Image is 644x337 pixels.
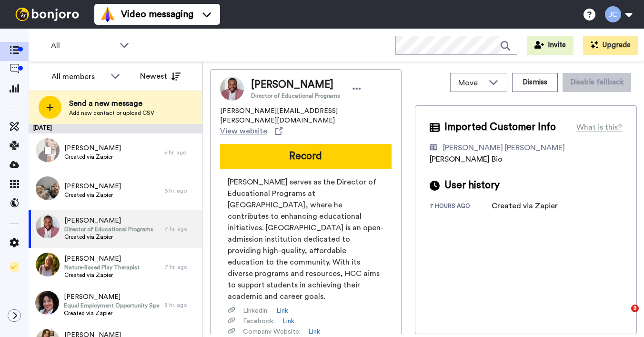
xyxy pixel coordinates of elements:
span: [PERSON_NAME] [64,292,160,302]
button: Upgrade [583,36,638,55]
span: Created via Zapier [64,309,160,317]
span: Video messaging [121,8,193,21]
span: [PERSON_NAME] [251,78,340,92]
img: bj-logo-header-white.svg [11,8,83,21]
button: Disable fallback [563,73,631,92]
span: Nature-Based Play Therapist [64,264,140,271]
span: All [51,40,115,51]
span: Equal Employment Opportunity Specialist [64,302,160,309]
a: View website [220,125,282,137]
span: Send a new message [69,98,154,109]
button: Invite [527,36,574,55]
img: 730eda49-a1ea-4421-8d9d-0f9328947313.jpg [36,176,60,200]
button: Dismiss [512,73,558,92]
span: [PERSON_NAME] [64,143,121,153]
div: 7 hr. ago [164,263,198,271]
div: Created via Zapier [492,200,558,212]
span: Company Website : [243,327,301,337]
div: 8 hr. ago [164,301,198,309]
span: [PERSON_NAME] [64,216,153,225]
span: 9 [631,305,639,312]
div: All members [51,71,106,82]
img: d1326b84-bfe6-4c40-95d0-9759bf4ccd17.jpg [36,214,60,238]
a: Link [276,306,288,316]
a: Link [282,317,294,326]
span: [PERSON_NAME] serves as the Director of Educational Programs at [GEOGRAPHIC_DATA], where he contr... [228,176,384,302]
span: Created via Zapier [64,153,121,161]
div: 5 hr. ago [164,149,198,156]
div: [PERSON_NAME] [PERSON_NAME] [443,142,565,153]
span: [PERSON_NAME] [64,182,121,191]
button: Newest [133,67,188,86]
span: Director of Educational Programs [251,92,340,100]
img: Checklist.svg [10,262,19,272]
iframe: Intercom live chat [612,305,634,327]
span: Created via Zapier [64,271,140,279]
div: 7 hours ago [430,202,492,212]
img: vm-color.svg [100,7,115,22]
a: Link [308,327,320,337]
span: User history [444,178,500,193]
div: What is this? [576,122,622,133]
button: Record [220,144,392,169]
span: Created via Zapier [64,191,121,199]
img: Image of Reginald Johnson [220,77,244,101]
span: Facebook : [243,317,275,326]
span: Add new contact or upload CSV [69,109,154,117]
div: [DATE] [29,124,202,133]
span: [PERSON_NAME] [64,254,140,264]
span: View website [220,125,267,137]
span: [PERSON_NAME] Bio [430,155,503,163]
div: 6 hr. ago [164,187,198,194]
span: Linkedin : [243,306,269,316]
img: df8af31b-346a-4689-8489-8fd2504c06e7.jpg [36,253,60,276]
img: df490148-4838-4f1b-be70-ef07ccf96838.jpg [35,291,59,315]
span: Imported Customer Info [444,120,556,134]
span: Created via Zapier [64,233,153,241]
div: 7 hr. ago [164,225,198,233]
span: [PERSON_NAME][EMAIL_ADDRESS][PERSON_NAME][DOMAIN_NAME] [220,106,392,125]
span: Move [458,77,484,89]
span: Director of Educational Programs [64,225,153,233]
